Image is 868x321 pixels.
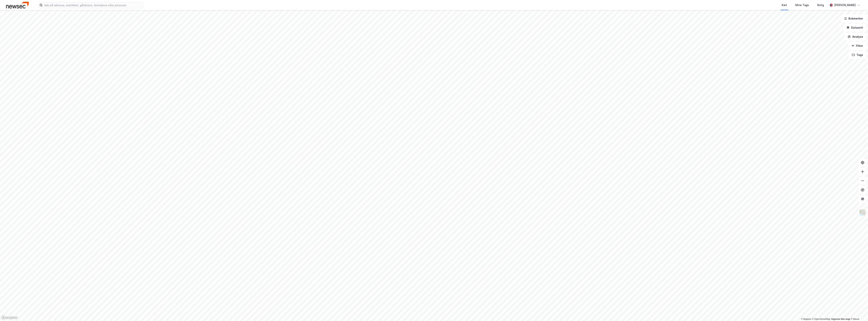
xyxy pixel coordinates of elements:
[859,209,866,216] img: Z
[1,316,18,320] a: Mapbox homepage
[843,24,866,31] button: Datasett
[849,303,868,321] iframe: Chat Widget
[831,318,850,320] a: Improve this map
[848,42,866,50] button: Filter
[841,15,866,22] button: Bokmerker
[796,3,809,7] div: Mine Tags
[801,318,811,320] a: Mapbox
[812,318,831,320] a: OpenStreetMap
[43,2,144,8] input: Søk på adresse, matrikkel, gårdeiere, leietakere eller personer
[845,33,866,41] button: Analyse
[6,2,29,8] img: newsec-logo.f6e21ccffca1b3a03d2d.png
[849,303,868,321] div: Kontrollprogram for chat
[782,3,787,7] div: Kart
[849,51,866,59] button: Tags
[834,3,856,7] div: [PERSON_NAME]
[817,3,824,7] div: Bolig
